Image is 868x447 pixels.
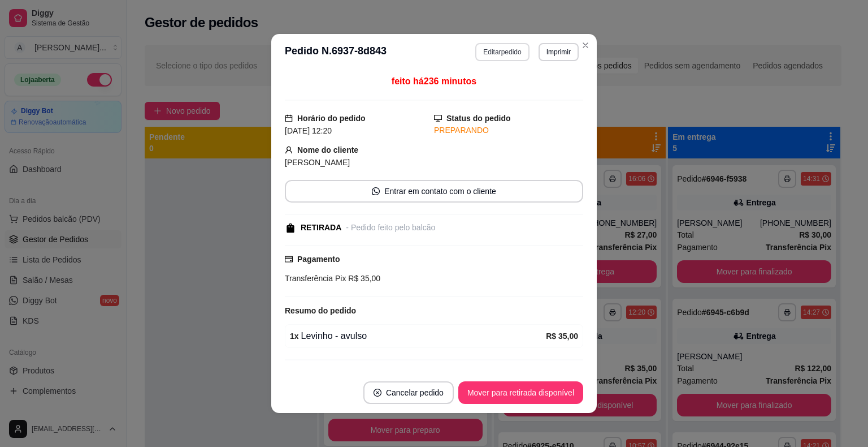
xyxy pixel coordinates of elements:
[297,255,340,264] strong: Pagamento
[392,76,476,86] span: feito há 236 minutos
[372,187,380,195] span: whats-app
[546,332,578,341] strong: R$ 35,00
[301,222,341,234] div: RETIRADA
[285,126,332,135] span: [DATE] 12:20
[434,114,442,122] span: desktop
[458,381,583,404] button: Mover para retirada disponível
[446,114,511,123] strong: Status do pedido
[539,43,579,61] button: Imprimir
[434,124,583,136] div: PREPARANDO
[576,36,594,54] button: Close
[285,114,293,122] span: calendar
[297,114,366,123] strong: Horário do pedido
[285,146,293,154] span: user
[346,222,435,234] div: - Pedido feito pelo balcão
[285,180,583,203] button: whats-appEntrar em contato com o cliente
[285,274,346,283] span: Transferência Pix
[290,332,299,341] strong: 1 x
[290,329,546,343] div: Levinho - avulso
[297,145,358,154] strong: Nome do cliente
[475,43,529,61] button: Editarpedido
[285,255,293,263] span: credit-card
[374,389,381,397] span: close-circle
[346,274,380,283] span: R$ 35,00
[285,43,387,61] h3: Pedido N. 6937-8d843
[551,367,583,380] span: R$ 35,00
[285,306,356,315] strong: Resumo do pedido
[285,158,350,167] span: [PERSON_NAME]
[363,381,454,404] button: close-circleCancelar pedido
